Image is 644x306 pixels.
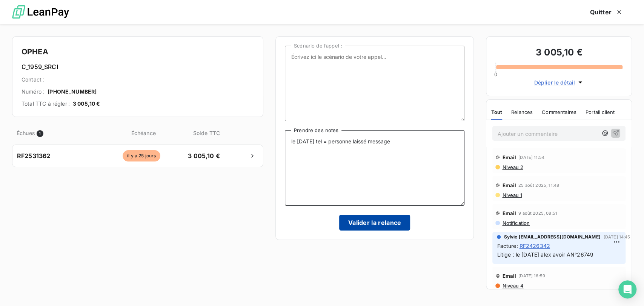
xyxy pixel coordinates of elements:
[17,129,35,137] span: Échues
[22,62,254,71] h6: C_1959_SRCI
[501,220,530,226] span: Notification
[17,151,50,160] span: RF2531362
[581,4,632,20] button: Quitter
[501,192,522,198] span: Niveau 1
[542,109,576,115] span: Commentaires
[532,78,586,87] button: Déplier le détail
[534,78,575,86] span: Déplier le détail
[511,109,533,115] span: Relances
[491,109,502,115] span: Tout
[12,2,69,23] img: logo LeanPay
[519,242,550,250] span: RF2426342
[73,100,100,108] span: 3 005,10 €
[518,155,544,160] span: [DATE] 11:54
[502,210,516,216] span: Email
[285,130,464,206] textarea: le [DATE] tel = personne laissé message
[504,234,600,240] span: Sylvie [EMAIL_ADDRESS][DOMAIN_NAME]
[22,46,254,58] h4: OPHEA
[501,164,523,170] span: Niveau 2
[502,182,516,188] span: Email
[618,280,636,298] div: Open Intercom Messenger
[518,274,545,278] span: [DATE] 16:59
[604,235,630,239] span: [DATE] 14:45
[502,154,516,160] span: Email
[497,251,593,258] span: Litige : le [DATE] alex avoir AN°26749
[48,88,97,95] span: [PHONE_NUMBER]
[123,150,160,161] span: il y a 25 jours
[187,129,226,137] span: Solde TTC
[22,76,45,83] span: Contact :
[495,46,622,61] h3: 3 005,10 €
[37,130,43,137] span: 1
[518,211,557,215] span: 9 août 2025, 08:51
[586,109,615,115] span: Portail client
[502,273,516,279] span: Email
[494,71,497,77] span: 0
[184,151,224,160] span: 3 005,10 €
[22,88,45,95] span: Numéro :
[101,129,185,137] span: Échéance
[518,183,559,188] span: 25 août 2025, 11:48
[339,215,410,231] button: Valider la relance
[497,242,518,250] span: Facture :
[501,283,523,289] span: Niveau 4
[22,100,70,108] span: Total TTC à régler :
